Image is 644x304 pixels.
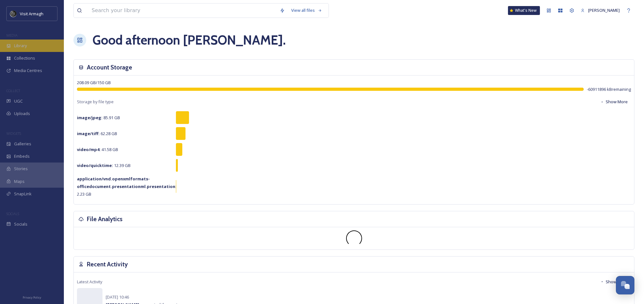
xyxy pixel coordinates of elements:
[77,131,117,136] span: 62.28 GB
[77,80,111,85] span: 208.09 GB / 150 GB
[77,115,102,120] strong: image/jpeg :
[597,276,631,288] button: Show More
[77,176,177,197] span: 2.23 GB
[77,99,114,105] span: Storage by file type
[14,178,25,185] span: Maps
[77,115,120,120] span: 85.91 GB
[14,191,32,197] span: SnapLink
[87,214,123,224] h3: File Analytics
[616,276,634,294] button: Open Chat
[14,43,27,49] span: Library
[14,166,28,172] span: Stories
[20,11,43,17] span: Visit Armagh
[77,163,113,168] strong: video/quicktime :
[6,211,19,216] span: SOCIALS
[87,260,128,269] h3: Recent Activity
[77,279,102,285] span: Latest Activity
[77,176,177,189] strong: application/vnd.openxmlformats-officedocument.presentationml.presentation :
[14,98,23,104] span: UGC
[23,295,41,300] span: Privacy Policy
[6,131,21,136] span: WIDGETS
[87,63,132,72] h3: Account Storage
[106,294,129,300] span: [DATE] 10:46
[93,31,286,50] h1: Good afternoon [PERSON_NAME] .
[88,4,277,18] input: Search your library
[14,68,42,74] span: Media Centres
[6,33,18,38] span: MEDIA
[14,221,27,227] span: Socials
[6,88,20,93] span: COLLECT
[14,153,30,159] span: Embeds
[10,11,17,17] img: THE-FIRST-PLACE-VISIT-ARMAGH.COM-BLACK.jpg
[578,4,623,17] a: [PERSON_NAME]
[23,293,41,301] a: Privacy Policy
[77,131,100,136] strong: image/tiff :
[77,147,101,152] strong: video/mp4 :
[77,147,118,152] span: 41.58 GB
[288,4,325,17] a: View all files
[14,111,30,117] span: Uploads
[597,96,631,108] button: Show More
[587,86,631,92] span: -60911896 kB remaining
[588,7,620,13] span: [PERSON_NAME]
[508,6,540,15] a: What's New
[14,55,35,61] span: Collections
[14,141,31,147] span: Galleries
[77,163,131,168] span: 12.39 GB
